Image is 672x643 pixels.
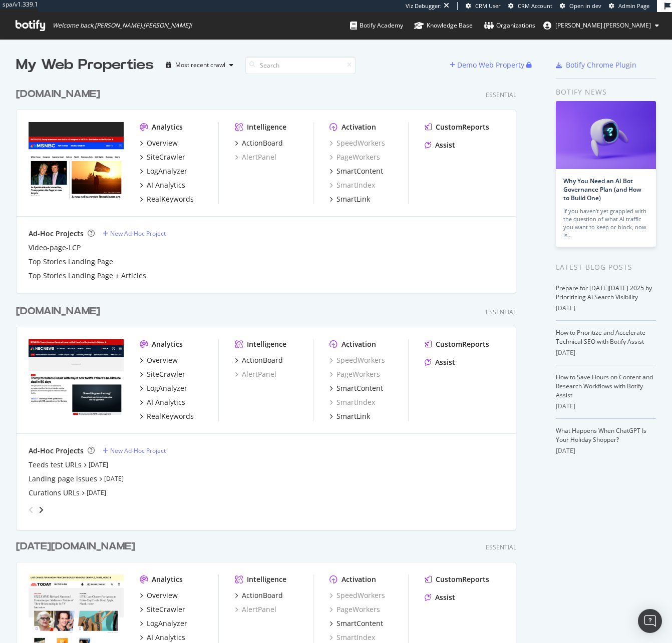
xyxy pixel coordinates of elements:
div: Analytics [152,122,183,132]
div: Knowledge Base [414,21,473,31]
a: CustomReports [425,339,489,349]
a: Teeds test URLs [29,460,82,470]
a: What Happens When ChatGPT Is Your Holiday Shopper? [556,426,646,444]
span: Admin Page [618,2,649,10]
div: Essential [486,308,516,316]
a: Overview [140,355,178,365]
div: Botify news [556,87,656,98]
a: Assist [425,592,455,602]
div: RealKeywords [147,411,194,421]
div: Essential [486,543,516,551]
a: PageWorkers [329,152,380,162]
a: RealKeywords [140,411,194,421]
a: Why You Need an AI Bot Governance Plan (and How to Build One) [563,177,641,202]
a: Landing page issues [29,474,97,484]
div: New Ad-Hoc Project [110,446,166,455]
a: SmartContent [329,383,383,393]
div: Assist [435,140,455,150]
div: SmartLink [337,411,370,421]
a: SmartIndex [329,180,375,190]
a: AlertPanel [235,604,276,614]
div: ActionBoard [242,590,283,600]
div: [DOMAIN_NAME] [16,304,100,319]
div: SiteCrawler [147,152,185,162]
div: [DATE] [556,402,656,411]
a: ActionBoard [235,355,283,365]
a: LogAnalyzer [140,618,187,628]
a: AlertPanel [235,152,276,162]
div: SmartContent [337,618,383,628]
div: Assist [435,357,455,367]
button: [PERSON_NAME].[PERSON_NAME] [535,18,667,34]
a: [DATE] [87,488,106,497]
a: Knowledge Base [414,12,473,39]
div: CustomReports [436,574,489,584]
div: Latest Blog Posts [556,262,656,273]
a: [DATE] [104,474,124,483]
a: SpeedWorkers [329,355,385,365]
div: [DOMAIN_NAME] [16,87,100,102]
a: SiteCrawler [140,152,185,162]
span: CRM User [475,2,501,10]
div: LogAnalyzer [147,166,187,176]
div: LogAnalyzer [147,383,187,393]
a: CustomReports [425,574,489,584]
div: SmartLink [337,194,370,204]
div: Analytics [152,339,183,349]
div: SiteCrawler [147,604,185,614]
a: Video-page-LCP [29,243,81,253]
a: AlertPanel [235,369,276,379]
a: New Ad-Hoc Project [103,446,166,455]
a: Assist [425,140,455,150]
div: ActionBoard [242,355,283,365]
img: msnbc.com [29,122,124,198]
a: AI Analytics [140,632,185,642]
img: Why You Need an AI Bot Governance Plan (and How to Build One) [556,101,656,169]
div: Assist [435,592,455,602]
div: Activation [342,574,376,584]
div: If you haven’t yet grappled with the question of what AI traffic you want to keep or block, now is… [563,207,648,239]
div: Intelligence [247,339,286,349]
a: Top Stories Landing Page + Articles [29,271,146,281]
a: SmartLink [329,194,370,204]
span: Welcome back, [PERSON_NAME].[PERSON_NAME] ! [53,22,192,30]
a: AI Analytics [140,397,185,407]
div: Most recent crawl [175,62,225,68]
div: Top Stories Landing Page [29,257,113,267]
a: PageWorkers [329,604,380,614]
a: CustomReports [425,122,489,132]
a: CRM User [466,2,501,10]
div: ActionBoard [242,138,283,148]
a: How to Save Hours on Content and Research Workflows with Botify Assist [556,373,653,399]
div: My Web Properties [16,55,154,75]
div: AI Analytics [147,180,185,190]
div: SmartIndex [329,632,375,642]
div: Botify Chrome Plugin [566,60,636,70]
a: Botify Chrome Plugin [556,60,636,70]
a: New Ad-Hoc Project [103,229,166,238]
div: Organizations [484,21,535,31]
div: SpeedWorkers [329,590,385,600]
a: SmartIndex [329,397,375,407]
a: Assist [425,357,455,367]
div: SpeedWorkers [329,138,385,148]
div: Overview [147,590,178,600]
a: PageWorkers [329,369,380,379]
div: AI Analytics [147,397,185,407]
div: Intelligence [247,574,286,584]
input: Search [245,57,356,74]
a: CRM Account [508,2,552,10]
div: [DATE][DOMAIN_NAME] [16,539,135,554]
div: angle-left [25,502,38,518]
div: CustomReports [436,339,489,349]
a: Overview [140,590,178,600]
a: ActionBoard [235,590,283,600]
